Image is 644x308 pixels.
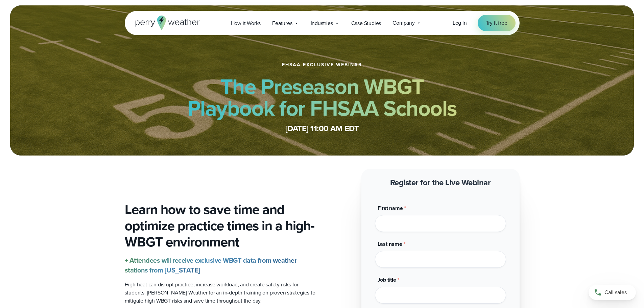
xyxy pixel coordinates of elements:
strong: Register for the Live Webinar [390,176,491,189]
strong: [DATE] 11:00 AM EDT [285,122,359,135]
p: High heat can disrupt practice, increase workload, and create safety risks for students. [PERSON_... [125,281,317,305]
h1: FHSAA Exclusive Webinar [282,62,362,68]
span: Last name [378,240,402,248]
strong: + Attendees will receive exclusive WBGT data from weather stations from [US_STATE] [125,255,297,275]
span: Features [272,19,292,27]
a: Call sales [589,285,636,300]
a: How it Works [225,16,267,30]
a: Try it free [478,15,516,31]
span: Company [392,19,415,27]
a: Case Studies [345,16,387,30]
span: Case Studies [351,19,381,27]
span: Industries [311,19,333,27]
span: Try it free [486,19,507,27]
span: How it Works [231,19,261,27]
span: Call sales [604,288,627,297]
span: First name [378,204,403,212]
span: Job title [378,276,396,284]
strong: The Preseason WBGT Playbook for FHSAA Schools [187,71,457,124]
a: Log in [453,19,467,27]
h3: Learn how to save time and optimize practice times in a high-WBGT environment [125,202,317,250]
